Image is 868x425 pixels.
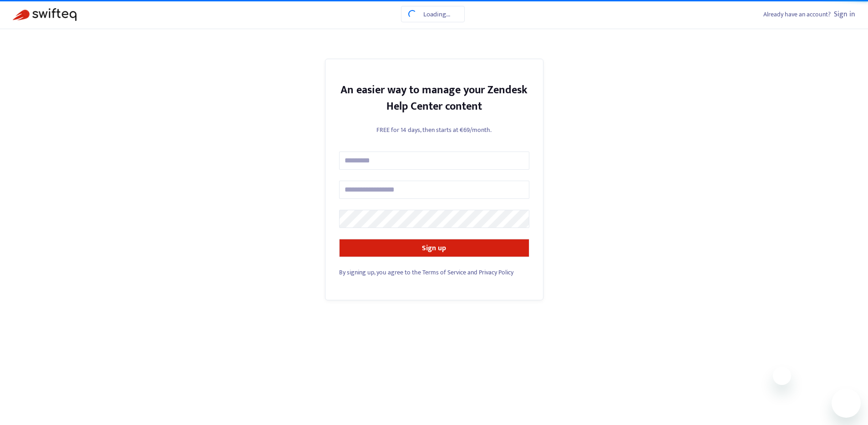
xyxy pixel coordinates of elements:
[339,267,421,278] span: By signing up, you agree to the
[834,8,855,20] a: Sign in
[340,81,528,116] strong: An easier way to manage your Zendesk Help Center content
[339,125,529,135] p: FREE for 14 days, then starts at €69/month.
[422,242,446,254] strong: Sign up
[832,389,861,418] iframe: Button to launch messaging window
[773,367,791,385] iframe: Close message
[479,267,513,278] a: Privacy Policy
[422,267,466,278] a: Terms of Service
[763,9,831,20] span: Already have an account?
[339,268,529,277] div: and
[339,239,529,257] button: Sign up
[13,8,76,21] img: Swifteq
